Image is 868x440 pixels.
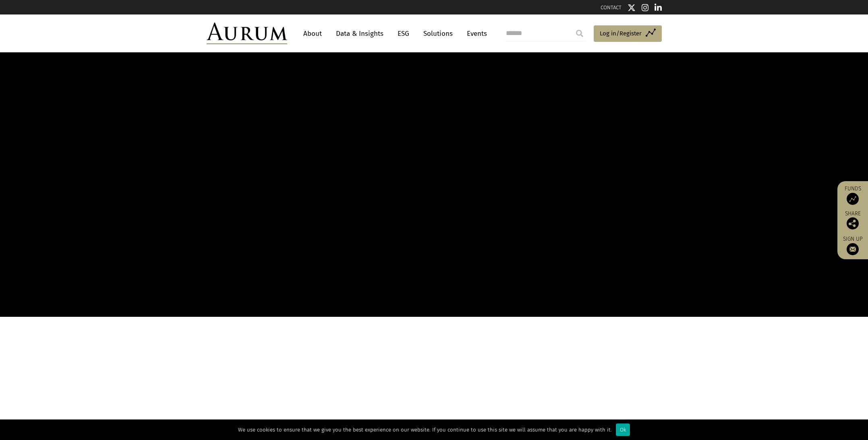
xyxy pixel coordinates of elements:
img: Instagram icon [642,4,649,12]
span: Log in/Register [600,29,642,38]
a: CONTACT [601,4,621,10]
img: Access Funds [847,193,859,205]
img: Twitter icon [628,4,636,12]
a: About [299,26,326,41]
a: Sign up [841,235,864,255]
input: Submit [572,25,588,41]
img: Share this post [847,217,859,229]
img: Sign up to our newsletter [847,243,859,255]
div: Ok [616,423,630,436]
img: Aurum [207,23,287,44]
a: Events [463,26,487,41]
div: Share [841,211,864,229]
a: ESG [394,26,413,41]
a: Log in/Register [594,25,662,42]
a: Data & Insights [332,26,387,41]
a: Solutions [419,26,457,41]
img: Linkedin icon [655,4,662,12]
a: Funds [841,185,864,205]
